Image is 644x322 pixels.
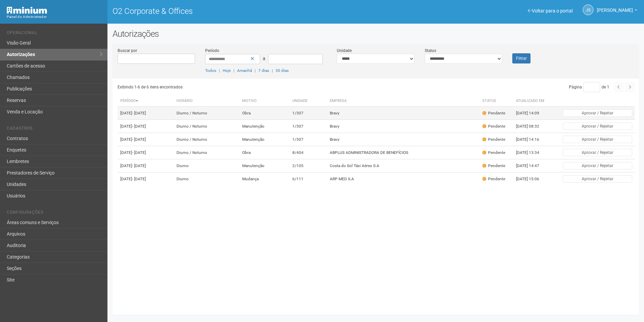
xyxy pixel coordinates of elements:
td: Diurno [174,159,239,172]
a: 30 dias [276,68,289,73]
td: ARP MED S.A [327,172,480,186]
div: Pendente [482,150,505,156]
span: - [DATE] [132,163,146,168]
a: 7 dias [258,68,269,73]
th: Período [118,96,174,107]
span: - [DATE] [132,124,146,129]
div: Pendente [482,124,505,129]
div: Painel do Administrador [7,14,102,20]
td: Obra [239,146,290,159]
td: Obra [239,107,290,120]
span: - [DATE] [132,177,146,181]
div: Pendente [482,137,505,142]
span: Página de 1 [569,85,609,89]
td: Diurno / Noturno [174,120,239,133]
td: [DATE] [118,120,174,133]
td: 1/307 [290,120,327,133]
td: [DATE] 13:34 [513,146,550,159]
th: Atualizado em [513,96,550,107]
th: Empresa [327,96,480,107]
td: Diurno / Noturno [174,133,239,146]
td: [DATE] 14:47 [513,159,550,172]
button: Aprovar / Rejeitar [563,162,632,169]
td: [DATE] 15:06 [513,172,550,186]
button: Aprovar / Rejeitar [563,136,632,143]
a: JS [583,4,593,15]
td: Diurno / Noturno [174,146,239,159]
td: [DATE] 08:32 [513,120,550,133]
th: Unidade [290,96,327,107]
span: | [233,68,234,73]
td: 6/111 [290,172,327,186]
td: [DATE] 14:16 [513,133,550,146]
a: [PERSON_NAME] [597,8,637,14]
h2: Autorizações [112,29,639,39]
a: Todos [205,68,216,73]
span: Jeferson Souza [597,1,633,13]
td: Manutenção [239,159,290,172]
th: Status [480,96,513,107]
td: 8/404 [290,146,327,159]
td: 1/307 [290,107,327,120]
span: a [263,56,265,61]
td: [DATE] [118,107,174,120]
img: Minium [7,7,47,14]
td: ABPLUS ADMINISTRADORA DE BENEFÍCIOS [327,146,480,159]
button: Aprovar / Rejeitar [563,109,632,117]
div: Pendente [482,110,505,116]
label: Buscar por [118,48,137,54]
h1: O2 Corporate & Offices [112,7,371,16]
td: Bravy [327,133,480,146]
td: [DATE] [118,172,174,186]
div: Pendente [482,176,505,182]
button: Aprovar / Rejeitar [563,149,632,156]
button: Aprovar / Rejeitar [563,123,632,130]
li: Configurações [7,210,102,217]
li: Operacional [7,30,102,37]
a: Hoje [223,68,231,73]
a: Amanhã [237,68,252,73]
td: Diurno / Noturno [174,107,239,120]
td: Manutenção [239,120,290,133]
td: [DATE] [118,133,174,146]
td: Bravy [327,120,480,133]
td: Diurno [174,172,239,186]
li: Cadastros [7,126,102,133]
label: Unidade [337,48,352,54]
td: Mudança [239,172,290,186]
td: Bravy [327,107,480,120]
div: Pendente [482,163,505,169]
button: Filtrar [512,53,530,63]
span: | [219,68,220,73]
th: Motivo [239,96,290,107]
div: Exibindo 1-6 de 6 itens encontrados [118,82,374,92]
span: | [255,68,256,73]
td: [DATE] 14:09 [513,107,550,120]
label: Período [205,48,219,54]
span: - [DATE] [132,150,146,155]
span: - [DATE] [132,137,146,142]
label: Status [425,48,436,54]
td: 2/105 [290,159,327,172]
td: Manutenção [239,133,290,146]
td: [DATE] [118,146,174,159]
td: Costa do Sol Táxi Aéreo S.A [327,159,480,172]
button: Aprovar / Rejeitar [563,175,632,183]
a: Voltar para o portal [528,8,573,14]
th: Horário [174,96,239,107]
span: | [272,68,273,73]
span: - [DATE] [132,111,146,115]
td: 1/307 [290,133,327,146]
td: [DATE] [118,159,174,172]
